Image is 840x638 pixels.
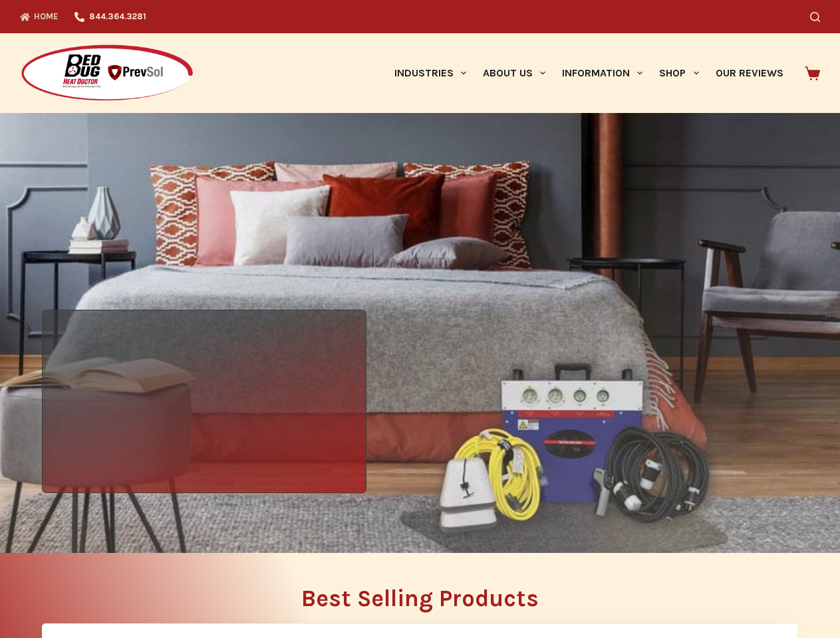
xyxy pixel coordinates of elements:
[810,12,820,22] button: Search
[42,587,798,610] h2: Best Selling Products
[386,33,474,113] a: Industries
[20,44,194,103] img: Prevsol/Bed Bug Heat Doctor
[474,33,553,113] a: About Us
[386,33,791,113] nav: Primary
[651,33,707,113] a: Shop
[707,33,791,113] a: Our Reviews
[554,33,651,113] a: Information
